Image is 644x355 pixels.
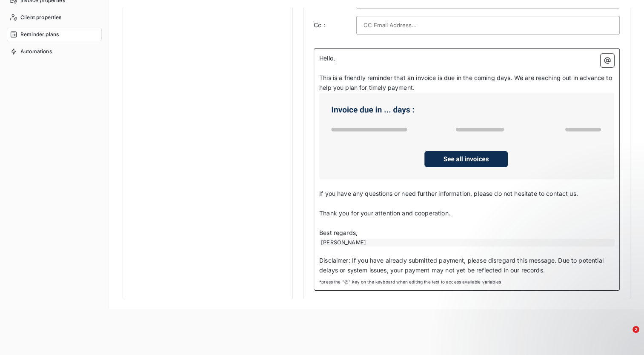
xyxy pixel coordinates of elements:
[319,279,614,285] span: *press the "@" key on the keyboard when editing the text to access available variables
[20,31,59,38] span: Reminder plans
[319,74,614,91] span: This is a friendly reminder that an invoice is due in the coming days. We are reaching out in adv...
[633,326,639,333] span: 2
[7,28,102,41] a: Reminder plans
[319,54,335,62] span: Hello,
[20,14,62,21] span: Client properties
[319,257,605,274] span: Disclaimer: If you have already submitted payment, please disregard this message. Due to potentia...
[319,229,358,236] span: Best regards,
[319,190,578,197] span: If you have any questions or need further information, please do not hesitate to contact us.
[7,45,102,58] a: Automations
[319,209,450,217] span: Thank you for your attention and cooperation.
[364,19,455,31] input: CC Email Address...
[7,11,102,24] a: Client properties
[20,48,52,55] span: Automations
[474,272,644,332] iframe: Intercom notifications message
[615,326,635,346] iframe: Intercom live chat
[314,21,356,29] label: Cc :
